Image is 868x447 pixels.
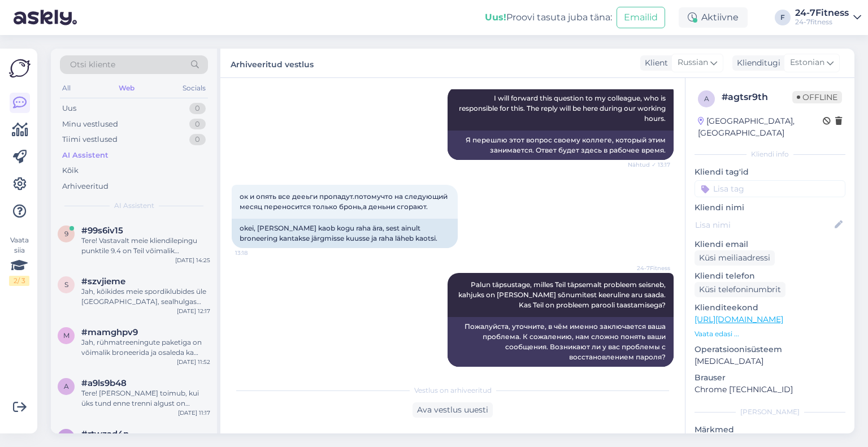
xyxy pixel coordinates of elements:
span: Nähtud ✓ 13:17 [628,160,670,169]
div: 24-7Fitness [795,8,849,18]
span: #mamghpv9 [81,327,138,337]
div: Kliendi info [695,149,845,159]
div: Ava vestlus uuesti [413,402,493,418]
span: 9 [64,229,68,238]
div: Aktiivne [679,7,748,28]
span: AI Assistent [114,201,154,211]
img: Askly Logo [9,58,31,79]
div: Küsi telefoninumbrit [695,282,785,297]
span: 13:18 [235,249,277,257]
span: m [63,331,70,340]
div: Vaata siia [9,235,29,286]
span: s [64,280,68,289]
div: Klient [640,57,668,69]
div: 0 [189,103,206,114]
p: Kliendi email [695,238,845,250]
span: a [704,94,709,103]
p: Operatsioonisüsteem [695,344,845,355]
p: [MEDICAL_DATA] [695,355,845,367]
p: Brauser [695,372,845,384]
div: Jah, kõikides meie spordiklubides üle [GEOGRAPHIC_DATA], sealhulgas Kuressaares, on makseterminal... [81,287,210,307]
div: 0 [189,134,206,145]
div: [DATE] 12:17 [177,307,210,315]
div: Jah, rühmatreeningute paketiga on võimalik broneerida ja osaleda ka kahes järjestikuses rühmatree... [81,337,210,358]
p: Kliendi telefon [695,270,845,282]
p: Kliendi nimi [695,202,845,214]
div: Kõik [62,165,79,176]
div: [GEOGRAPHIC_DATA], [GEOGRAPHIC_DATA] [698,115,823,139]
div: Web [116,81,137,96]
span: 13:21 [628,367,670,376]
a: 24-7Fitness24-7fitness [795,8,861,27]
div: Küsi meiliaadressi [695,250,775,266]
span: 24-7Fitness [628,264,670,272]
b: Uus! [485,12,506,23]
span: a [64,382,69,390]
div: Пожалуйста, уточните, в чём именно заключается ваша проблема. К сожалению, нам сложно понять ваши... [448,317,674,367]
div: Arhiveeritud [62,181,108,192]
div: [DATE] 11:52 [177,358,210,366]
input: Lisa tag [695,180,845,197]
span: Otsi kliente [70,59,115,71]
span: ок и опять все дееьги пропадут.потомучто на следующий месяц переносится только бронь,а деньни сго... [240,192,449,211]
span: r [64,433,69,441]
p: Chrome [TECHNICAL_ID] [695,384,845,396]
span: Vestlus on arhiveeritud [414,385,492,396]
div: All [60,81,73,96]
div: # agtsr9th [722,90,792,104]
p: Märkmed [695,424,845,436]
div: Socials [180,81,208,96]
span: Palun täpsustage, milles Teil täpsemalt probleem seisneb, kahjuks on [PERSON_NAME] sõnumitest kee... [458,280,667,309]
div: [DATE] 11:17 [178,409,210,417]
div: Я перешлю этот вопрос своему коллеге, который этим занимается. Ответ будет здесь в рабочее время. [448,131,674,160]
span: I will forward this question to my colleague, who is responsible for this. The reply will be here... [459,94,667,123]
div: okei, [PERSON_NAME] kaob kogu raha ära, sest ainult broneering kantakse järgmisse kuusse ja raha ... [232,219,458,248]
div: Tiimi vestlused [62,134,118,145]
div: [PERSON_NAME] [695,407,845,417]
input: Lisa nimi [695,219,832,231]
div: F [775,10,791,25]
div: Klienditugi [732,57,780,69]
div: 2 / 3 [9,276,29,286]
div: [DATE] 14:25 [175,256,210,264]
button: Emailid [617,7,665,28]
span: Russian [678,57,708,69]
p: Vaata edasi ... [695,329,845,339]
div: Tere! Vastavalt meie kliendilepingu punktile 9.4 on Teil võimalik ennetähtaegselt lõpetada aastas... [81,236,210,256]
a: [URL][DOMAIN_NAME] [695,314,783,324]
span: Estonian [790,57,824,69]
span: #99s6iv15 [81,225,123,236]
div: Tere! [PERSON_NAME] toimub, kui üks tund enne trenni algust on registreerunud vähemalt 3 inimest.... [81,388,210,409]
div: Uus [62,103,76,114]
div: 24-7fitness [795,18,849,27]
p: Klienditeekond [695,302,845,314]
label: Arhiveeritud vestlus [231,55,314,71]
p: Kliendi tag'id [695,166,845,178]
div: AI Assistent [62,150,108,161]
span: Offline [792,91,842,103]
div: Proovi tasuta juba täna: [485,11,612,24]
span: #a9ls9b48 [81,378,127,388]
div: 0 [189,119,206,130]
div: Minu vestlused [62,119,118,130]
span: #rtwzad4n [81,429,129,439]
span: #szvjieme [81,276,125,287]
